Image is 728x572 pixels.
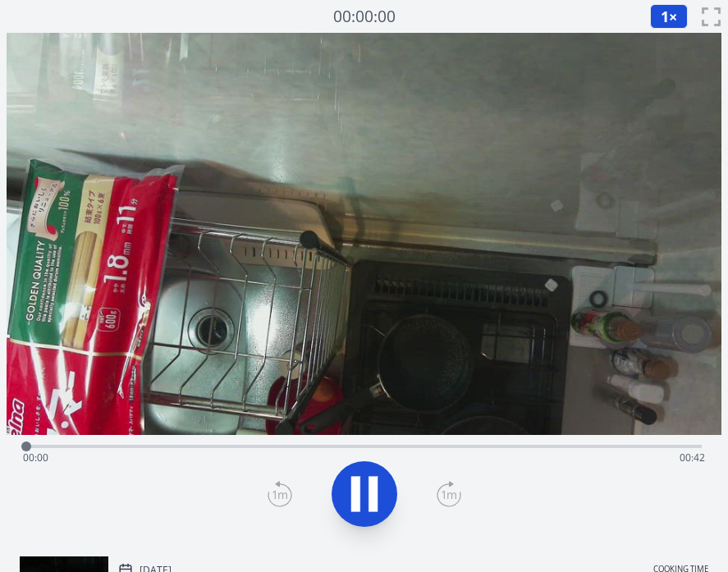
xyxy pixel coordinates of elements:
span: 00:42 [680,451,705,464]
a: 00:00:00 [333,5,396,29]
button: 1× [650,4,688,29]
span: 1 [661,7,669,26]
